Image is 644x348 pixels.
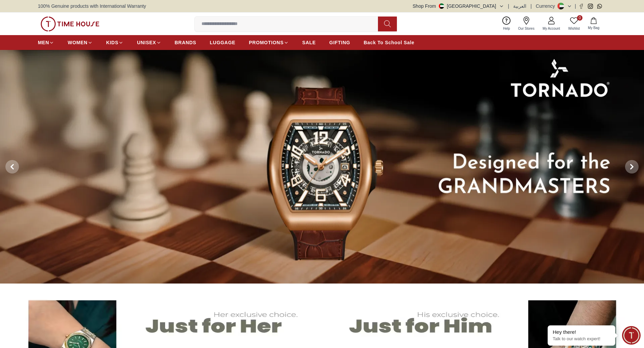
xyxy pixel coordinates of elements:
a: Help [499,15,514,32]
span: | [575,3,576,9]
span: 0 [577,15,582,21]
a: KIDS [106,36,123,49]
button: Shop From[GEOGRAPHIC_DATA] [413,3,504,9]
span: UNISEX [137,39,156,46]
span: WOMEN [68,39,88,46]
div: Chat Widget [622,326,641,345]
span: LUGGAGE [210,39,236,46]
img: United Arab Emirates [439,3,444,9]
span: KIDS [106,39,118,46]
div: Hey there! [553,329,610,336]
span: Help [500,26,513,31]
a: UNISEX [137,36,161,49]
div: Currency [536,3,558,9]
a: LUGGAGE [210,36,236,49]
span: My Bag [585,25,602,30]
span: Back To School Sale [364,39,414,46]
a: SALE [302,36,316,49]
button: My Bag [584,16,603,32]
span: Our Stores [516,26,537,31]
p: Talk to our watch expert! [553,336,610,342]
a: Whatsapp [597,4,602,9]
span: SALE [302,39,316,46]
span: GIFTING [329,39,350,46]
a: PROMOTIONS [249,36,289,49]
span: 100% Genuine products with International Warranty [38,3,146,9]
span: PROMOTIONS [249,39,284,46]
a: Instagram [588,4,593,9]
span: BRANDS [175,39,196,46]
a: BRANDS [175,36,196,49]
img: ... [41,17,99,31]
a: Our Stores [514,15,539,32]
a: GIFTING [329,36,350,49]
span: MEN [38,39,49,46]
a: Facebook [579,4,584,9]
a: 0Wishlist [564,15,584,32]
a: MEN [38,36,54,49]
a: WOMEN [68,36,93,49]
a: Back To School Sale [364,36,414,49]
span: Wishlist [566,26,582,31]
span: | [530,3,532,9]
span: My Account [540,26,563,31]
span: | [508,3,509,9]
button: العربية [513,3,526,9]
